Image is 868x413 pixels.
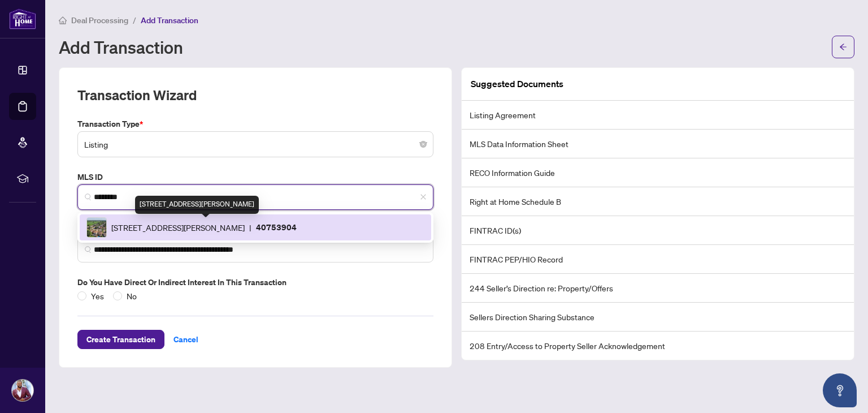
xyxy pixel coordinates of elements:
[462,245,854,274] li: FINTRAC PEP/HIO Record
[77,118,433,130] label: Transaction Type
[84,134,427,155] span: Listing
[59,38,183,56] h1: Add Transaction
[135,196,259,214] div: [STREET_ADDRESS][PERSON_NAME]
[77,86,197,104] h2: Transaction Wizard
[173,330,198,349] span: Cancel
[12,380,33,401] img: Profile Icon
[85,246,92,253] img: search_icon
[86,290,108,302] span: Yes
[471,77,563,91] article: Suggested Documents
[122,290,141,302] span: No
[77,171,433,183] label: MLS ID
[164,330,207,349] button: Cancel
[462,158,854,187] li: RECO Information Guide
[141,15,198,25] span: Add Transaction
[839,43,847,51] span: arrow-left
[462,274,854,303] li: 244 Seller’s Direction re: Property/Offers
[462,303,854,332] li: Sellers Direction Sharing Substance
[86,330,155,349] span: Create Transaction
[71,15,128,25] span: Deal Processing
[462,101,854,130] li: Listing Agreement
[462,130,854,158] li: MLS Data Information Sheet
[823,373,857,407] button: Open asap
[9,8,36,29] img: logo
[85,193,92,200] img: search_icon
[133,14,136,27] li: /
[420,141,427,148] span: close-circle
[462,216,854,245] li: FINTRAC ID(s)
[462,332,854,360] li: 208 Entry/Access to Property Seller Acknowledgement
[420,193,427,200] span: close
[77,223,433,236] label: Property Address
[59,16,67,24] span: home
[77,276,433,289] label: Do you have direct or indirect interest in this transaction
[462,187,854,216] li: Right at Home Schedule B
[77,330,164,349] button: Create Transaction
